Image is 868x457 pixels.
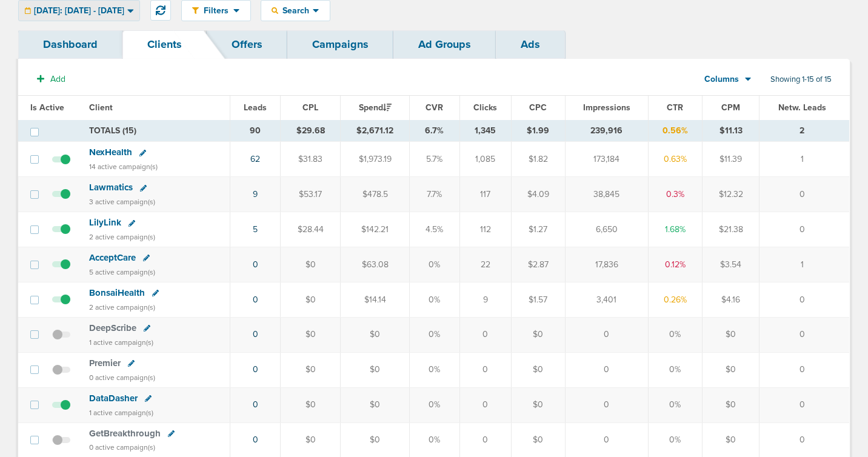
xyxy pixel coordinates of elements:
td: $1.82 [511,142,565,177]
td: $2.87 [511,247,565,282]
td: $3.54 [703,247,760,282]
td: 2 [760,120,849,142]
td: $0 [703,317,760,352]
small: 0 active campaign(s) [89,373,155,382]
td: $0 [511,317,565,352]
a: 0 [253,399,258,410]
td: $28.44 [281,212,340,247]
td: $29.68 [281,120,340,142]
a: Offers [207,30,287,59]
td: 0% [410,387,459,422]
span: Netw. Leads [778,102,826,113]
span: GetBreakthrough [89,428,161,439]
td: 0 [459,387,511,422]
td: $0 [703,387,760,422]
td: 38,845 [565,177,648,212]
td: $0 [281,352,340,387]
td: 5.7% [410,142,459,177]
td: $0 [703,352,760,387]
td: 0 [760,387,849,422]
td: 0 [565,317,648,352]
small: 14 active campaign(s) [89,162,158,171]
td: $11.39 [703,142,760,177]
a: Ads [496,30,565,59]
a: Dashboard [18,30,122,59]
td: 0 [760,352,849,387]
td: 4.5% [410,212,459,247]
td: 6.7% [410,120,459,142]
small: 1 active campaign(s) [89,338,153,347]
span: Premier [89,358,121,369]
td: 0 [760,212,849,247]
span: Impressions [583,102,630,113]
span: Client [89,102,113,113]
td: $1,973.19 [340,142,409,177]
span: DataDasher [89,393,138,404]
span: Columns [704,73,739,85]
a: 0 [253,364,258,375]
td: $0 [281,282,340,317]
td: 117 [459,177,511,212]
td: 0% [648,317,702,352]
td: $14.14 [340,282,409,317]
small: 2 active campaign(s) [89,303,155,312]
a: 62 [250,154,260,164]
td: $0 [511,352,565,387]
td: 0 [760,317,849,352]
td: 0% [410,352,459,387]
td: 1.68% [648,212,702,247]
td: $21.38 [703,212,760,247]
td: 112 [459,212,511,247]
small: 3 active campaign(s) [89,198,155,206]
span: BonsaiHealth [89,287,145,298]
a: Campaigns [287,30,393,59]
td: 173,184 [565,142,648,177]
td: $0 [281,317,340,352]
a: 0 [253,435,258,445]
span: CPM [721,102,740,113]
a: Ad Groups [393,30,496,59]
td: $0 [340,352,409,387]
span: Add [50,74,65,84]
td: $1.27 [511,212,565,247]
td: TOTALS (15) [82,120,230,142]
span: LilyLink [89,217,121,228]
td: 0.26% [648,282,702,317]
td: $1.57 [511,282,565,317]
span: DeepScribe [89,322,136,333]
td: $0 [281,247,340,282]
small: 2 active campaign(s) [89,233,155,241]
td: 0.63% [648,142,702,177]
td: $63.08 [340,247,409,282]
span: CPC [529,102,547,113]
td: $0 [340,317,409,352]
button: Add [30,70,72,88]
small: 5 active campaign(s) [89,268,155,276]
td: 1 [760,142,849,177]
span: Is Active [30,102,64,113]
td: 0 [760,177,849,212]
span: CVR [426,102,443,113]
span: CTR [667,102,683,113]
small: 0 active campaign(s) [89,443,155,452]
td: $4.16 [703,282,760,317]
td: 0% [648,352,702,387]
td: 0 [565,387,648,422]
td: $0 [281,387,340,422]
td: 7.7% [410,177,459,212]
a: 0 [253,295,258,305]
small: 1 active campaign(s) [89,409,153,417]
td: $12.32 [703,177,760,212]
td: $478.5 [340,177,409,212]
span: NexHealth [89,147,132,158]
span: [DATE]: [DATE] - [DATE] [34,7,124,15]
td: 239,916 [565,120,648,142]
td: 0% [648,387,702,422]
td: 0.56% [648,120,702,142]
td: 1 [760,247,849,282]
span: Clicks [473,102,497,113]
td: $142.21 [340,212,409,247]
a: 5 [253,224,258,235]
td: 9 [459,282,511,317]
td: $11.13 [703,120,760,142]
